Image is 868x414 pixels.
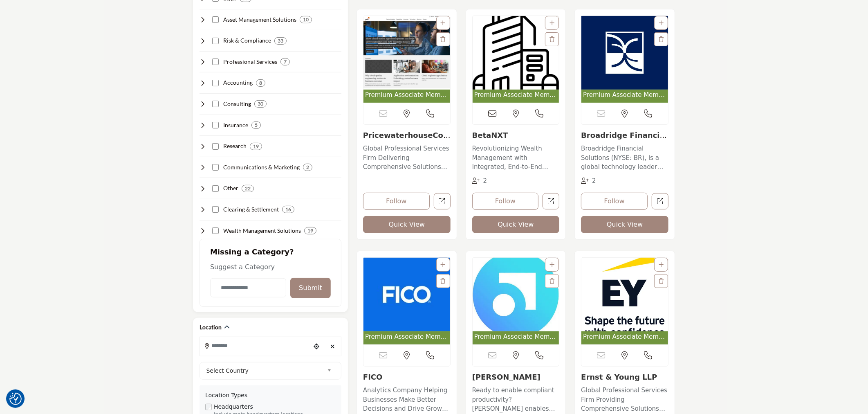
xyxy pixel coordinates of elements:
b: 7 [284,59,287,65]
a: Open Listing in new tab [473,16,559,103]
b: 10 [303,17,309,22]
button: Quick View [472,216,560,233]
div: 19 Results For Research [250,143,262,150]
h3: BetaNXT [472,131,560,140]
button: Submit [290,278,331,298]
a: Broadridge Financial... [581,131,667,148]
a: Open Listing in new tab [581,16,668,103]
a: Open Listing in new tab [473,258,559,345]
input: Select Wealth Management Solutions checkbox [212,227,219,234]
b: 8 [259,80,262,86]
h4: Asset Management Solutions: Offering investment strategies, portfolio management, and performance... [223,16,296,24]
h2: Missing a Category? [210,248,331,262]
h4: Accounting: Providing financial reporting, auditing, tax, and advisory services to securities ind... [223,79,253,87]
input: Select Accounting checkbox [212,80,219,86]
b: 30 [258,101,263,107]
input: Select Other checkbox [212,185,219,192]
span: 2 [592,177,596,184]
button: Follow [472,193,539,210]
div: Choose your current location [310,338,323,355]
input: Category Name [210,278,286,297]
a: Global Professional Services Firm Delivering Comprehensive Solutions for Financial Institutions P... [363,142,451,172]
button: Follow [363,193,430,210]
img: Broadridge Financial Solutions, Inc. [581,16,668,90]
span: Select Country [206,366,324,376]
h3: PricewaterhouseCoopers LLP [363,131,451,140]
div: 16 Results For Clearing & Settlement [282,206,294,213]
div: Followers [472,176,487,186]
a: Open betanxt in new tab [543,193,559,210]
input: Select Asset Management Solutions checkbox [212,16,219,23]
a: Add To List [659,261,664,268]
div: 7 Results For Professional Services [280,58,290,65]
span: Premium Associate Member [583,90,666,100]
span: Premium Associate Member [474,90,558,100]
button: Follow [581,193,648,210]
img: BetaNXT [473,16,559,90]
input: Select Consulting checkbox [212,101,219,107]
input: Select Clearing & Settlement checkbox [212,206,219,213]
input: Select Research checkbox [212,143,219,150]
h4: Communications & Marketing: Delivering marketing, public relations, and investor relations servic... [223,163,300,171]
div: 19 Results For Wealth Management Solutions [304,227,316,234]
div: Followers [581,176,596,186]
a: FICO [363,373,383,381]
p: Global Professional Services Firm Providing Comprehensive Solutions for Financial Institutions Fr... [581,386,668,414]
input: Search Location [200,338,310,354]
h3: Broadridge Financial Solutions, Inc. [581,131,668,140]
img: Ernst & Young LLP [581,258,668,331]
span: Premium Associate Member [365,332,449,342]
button: Quick View [581,216,668,233]
span: Suggest a Category [210,263,275,271]
b: 19 [307,228,313,234]
a: [PERSON_NAME] [472,373,541,381]
a: Add To List [441,261,446,268]
img: PricewaterhouseCoopers LLP [363,16,450,90]
p: Revolutionizing Wealth Management with Integrated, End-to-End Solutions Situated at the forefront... [472,144,560,172]
a: Broadridge Financial Solutions (NYSE: BR), is a global technology leader with the trusted experti... [581,142,668,172]
input: Select Communications & Marketing checkbox [212,164,219,171]
a: Open broadridge-financial-solutions-inc in new tab [652,193,668,210]
a: BetaNXT [472,131,508,139]
span: Premium Associate Member [365,90,449,100]
a: Global Professional Services Firm Providing Comprehensive Solutions for Financial Institutions Fr... [581,384,668,414]
a: Add To List [550,261,554,268]
input: Select Risk & Compliance checkbox [212,38,219,44]
div: 10 Results For Asset Management Solutions [300,16,312,23]
b: 16 [285,207,291,212]
b: 33 [278,38,283,44]
img: FICO [363,258,450,331]
div: 2 Results For Communications & Marketing [303,164,312,171]
span: Premium Associate Member [583,332,666,342]
img: Revisit consent button [9,393,22,405]
div: 5 Results For Insurance [251,122,261,129]
h4: Other: Encompassing various other services and organizations supporting the securities industry e... [223,184,238,192]
h4: Research: Conducting market, financial, economic, and industry research for securities industry p... [223,142,247,150]
p: Global Professional Services Firm Delivering Comprehensive Solutions for Financial Institutions P... [363,144,451,172]
a: Revolutionizing Wealth Management with Integrated, End-to-End Solutions Situated at the forefront... [472,142,560,172]
a: Ready to enable compliant productivity? [PERSON_NAME] enables companies to transform oversight in... [472,384,560,414]
h4: Consulting: Providing strategic, operational, and technical consulting services to securities ind... [223,100,251,108]
h4: Professional Services: Delivering staffing, training, and outsourcing services to support securit... [223,58,277,66]
label: Headquarters [214,403,253,411]
img: Smarsh [473,258,559,331]
b: 22 [245,186,251,191]
input: Select Insurance checkbox [212,122,219,128]
h3: Ernst & Young LLP [581,373,668,382]
div: 22 Results For Other [242,185,254,192]
a: Add To List [659,20,664,26]
span: Premium Associate Member [474,332,558,342]
p: Broadridge Financial Solutions (NYSE: BR), is a global technology leader with the trusted experti... [581,144,668,172]
a: Open Listing in new tab [363,258,450,345]
div: 8 Results For Accounting [256,79,265,87]
div: 33 Results For Risk & Compliance [274,37,287,45]
a: Open Listing in new tab [363,16,450,103]
b: 19 [253,144,259,149]
h4: Wealth Management Solutions: Providing comprehensive wealth management services to high-net-worth... [223,227,301,235]
div: Clear search location [327,338,339,355]
b: 2 [306,164,309,170]
b: 5 [255,122,258,128]
button: Consent Preferences [9,393,22,405]
a: Open pricewaterhousecoopers-llp in new tab [434,193,451,210]
a: Add To List [550,20,554,26]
